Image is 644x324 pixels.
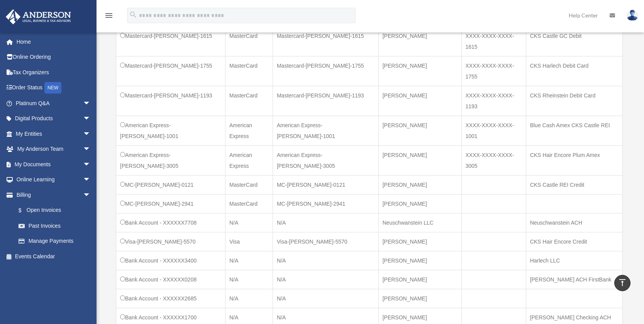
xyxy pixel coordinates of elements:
span: arrow_drop_down [83,126,98,142]
td: American Express-[PERSON_NAME]-1001 [273,116,378,145]
td: [PERSON_NAME] [378,26,461,56]
td: Visa-[PERSON_NAME]-5570 [116,232,225,251]
td: Neuschwanstein ACH [526,213,622,232]
span: arrow_drop_down [83,172,98,188]
a: Events Calendar [5,249,102,264]
td: MasterCard [225,175,273,194]
div: NEW [44,82,61,94]
td: XXXX-XXXX-XXXX-1755 [461,56,526,86]
td: CKS Harlech Debit Card [526,56,622,86]
span: arrow_drop_down [83,142,98,157]
a: Billingarrow_drop_down [5,187,98,203]
td: CKS Rheinstein Debit Card [526,86,622,116]
span: arrow_drop_down [83,187,98,203]
a: Order StatusNEW [5,80,102,96]
a: Online Learningarrow_drop_down [5,172,102,188]
a: Tax Organizers [5,65,102,80]
td: CKS Hair Encore Plum Amex [526,145,622,175]
td: MC-[PERSON_NAME]-2941 [273,194,378,213]
td: N/A [225,289,273,308]
td: American Express [225,145,273,175]
a: menu [104,14,114,20]
td: CKS Castle REI Credit [526,175,622,194]
td: [PERSON_NAME] [378,145,461,175]
i: search [129,10,137,19]
td: Bank Account - XXXXXX3400 [116,251,225,270]
td: N/A [273,213,378,232]
td: N/A [273,251,378,270]
td: [PERSON_NAME] [378,116,461,145]
a: Digital Productsarrow_drop_down [5,111,102,126]
a: Manage Payments [11,234,98,249]
td: MC-[PERSON_NAME]-2941 [116,194,225,213]
td: Mastercard-[PERSON_NAME]-1193 [116,86,225,116]
span: $ [23,206,27,215]
td: N/A [225,270,273,289]
td: MasterCard [225,56,273,86]
td: Mastercard-[PERSON_NAME]-1615 [116,26,225,56]
td: CKS Castle GC Debit [526,26,622,56]
span: arrow_drop_down [83,157,98,172]
i: menu [104,11,114,20]
td: Neuschwanstein LLC [378,213,461,232]
td: American Express-[PERSON_NAME]-3005 [116,145,225,175]
td: Mastercard-[PERSON_NAME]-1615 [273,26,378,56]
td: American Express [225,116,273,145]
td: [PERSON_NAME] ACH FirstBank [526,270,622,289]
td: [PERSON_NAME] [378,289,461,308]
td: American Express-[PERSON_NAME]-3005 [273,145,378,175]
td: MasterCard [225,86,273,116]
td: XXXX-XXXX-XXXX-1193 [461,86,526,116]
td: XXXX-XXXX-XXXX-3005 [461,145,526,175]
td: Mastercard-[PERSON_NAME]-1755 [273,56,378,86]
td: MasterCard [225,194,273,213]
a: My Entitiesarrow_drop_down [5,126,102,142]
a: vertical_align_top [614,275,630,291]
td: Bank Account - XXXXXX7708 [116,213,225,232]
td: Mastercard-[PERSON_NAME]-1193 [273,86,378,116]
td: Visa-[PERSON_NAME]-5570 [273,232,378,251]
a: My Anderson Teamarrow_drop_down [5,142,102,157]
img: Anderson Advisors Platinum Portal [3,9,73,24]
td: MC-[PERSON_NAME]-0121 [273,175,378,194]
a: My Documentsarrow_drop_down [5,157,102,172]
a: Online Ordering [5,49,102,65]
td: XXXX-XXXX-XXXX-1001 [461,116,526,145]
td: MC-[PERSON_NAME]-0121 [116,175,225,194]
a: Platinum Q&Aarrow_drop_down [5,95,102,111]
td: [PERSON_NAME] [378,56,461,86]
img: User Pic [627,10,638,21]
td: American Express-[PERSON_NAME]-1001 [116,116,225,145]
td: [PERSON_NAME] [378,270,461,289]
td: Bank Account - XXXXXX2685 [116,289,225,308]
a: $Open Invoices [11,203,95,218]
a: Past Invoices [11,218,98,234]
td: [PERSON_NAME] [378,86,461,116]
td: XXXX-XXXX-XXXX-1615 [461,26,526,56]
td: Bank Account - XXXXXX0208 [116,270,225,289]
i: vertical_align_top [618,278,627,287]
td: N/A [273,289,378,308]
td: Harlech LLC [526,251,622,270]
td: [PERSON_NAME] [378,251,461,270]
td: Visa [225,232,273,251]
td: [PERSON_NAME] [378,175,461,194]
a: Home [5,34,102,49]
td: N/A [225,251,273,270]
td: N/A [273,270,378,289]
span: arrow_drop_down [83,95,98,111]
td: MasterCard [225,26,273,56]
td: Blue Cash Amex CKS Castle REI [526,116,622,145]
td: [PERSON_NAME] [378,232,461,251]
td: CKS Hair Encore Credit [526,232,622,251]
td: N/A [225,213,273,232]
span: arrow_drop_down [83,111,98,127]
td: [PERSON_NAME] [378,194,461,213]
td: Mastercard-[PERSON_NAME]-1755 [116,56,225,86]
